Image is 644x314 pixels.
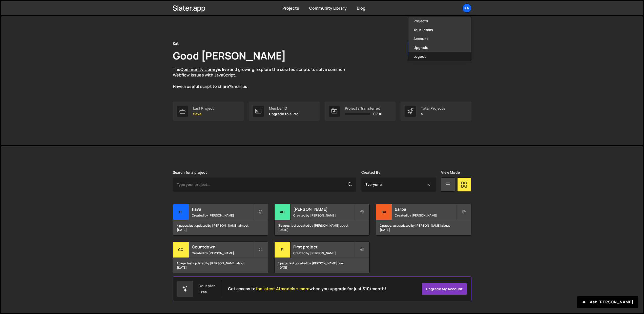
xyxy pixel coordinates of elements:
[173,170,207,174] label: Search for a project
[293,213,354,218] small: Created by [PERSON_NAME]
[173,49,286,63] h1: Good [PERSON_NAME]
[256,286,309,291] span: the latest AI models + more
[395,213,456,218] small: Created by [PERSON_NAME]
[193,112,214,116] p: flava
[408,34,471,43] a: Account
[173,178,356,192] input: Type your project...
[269,106,299,110] div: Member ID
[408,25,471,34] a: Your Teams
[293,206,354,212] h2: [PERSON_NAME]
[462,4,471,13] a: Ka
[199,284,216,288] div: Your plan
[408,43,471,52] a: Upgrade
[231,84,247,89] a: Email us
[373,112,383,116] span: 0 / 10
[192,251,253,255] small: Created by [PERSON_NAME]
[275,204,290,220] div: Ad
[173,204,189,220] div: fl
[228,286,386,291] h2: Get access to when you upgrade for just $10/month!
[269,112,299,116] p: Upgrade to a Pro
[441,170,460,174] label: View Mode
[173,41,179,47] div: Kat
[422,283,467,295] a: Upgrade my account
[309,5,347,11] a: Community Library
[408,16,471,25] a: Projects
[173,220,268,235] div: 4 pages, last updated by [PERSON_NAME] almost [DATE]
[192,244,253,250] h2: Countdown
[173,242,189,258] div: Co
[180,67,218,72] a: Community Library
[408,52,471,61] button: Logout
[293,251,354,255] small: Created by [PERSON_NAME]
[275,220,369,235] div: 3 pages, last updated by [PERSON_NAME] about [DATE]
[361,170,381,174] label: Created By
[199,290,207,294] div: Free
[577,296,638,308] button: Ask [PERSON_NAME]
[193,106,214,110] div: Last Project
[395,206,456,212] h2: barba
[357,5,366,11] a: Blog
[282,5,299,11] a: Projects
[376,220,471,235] div: 2 pages, last updated by [PERSON_NAME] about [DATE]
[173,258,268,273] div: 1 page, last updated by [PERSON_NAME] about [DATE]
[275,242,290,258] div: Fi
[192,206,253,212] h2: flava
[173,67,355,89] p: The is live and growing. Explore the curated scripts to solve common Webflow issues with JavaScri...
[275,258,369,273] div: 1 page, last updated by [PERSON_NAME] over [DATE]
[173,242,268,273] a: Co Countdown Created by [PERSON_NAME] 1 page, last updated by [PERSON_NAME] about [DATE]
[421,106,445,110] div: Total Projects
[274,204,370,235] a: Ad [PERSON_NAME] Created by [PERSON_NAME] 3 pages, last updated by [PERSON_NAME] about [DATE]
[376,204,392,220] div: ba
[274,242,370,273] a: Fi First project Created by [PERSON_NAME] 1 page, last updated by [PERSON_NAME] over [DATE]
[421,112,445,116] p: 5
[173,204,268,235] a: fl flava Created by [PERSON_NAME] 4 pages, last updated by [PERSON_NAME] almost [DATE]
[345,106,383,110] div: Projects Transferred
[293,244,354,250] h2: First project
[376,204,471,235] a: ba barba Created by [PERSON_NAME] 2 pages, last updated by [PERSON_NAME] about [DATE]
[192,213,253,218] small: Created by [PERSON_NAME]
[173,102,244,121] a: Last Project flava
